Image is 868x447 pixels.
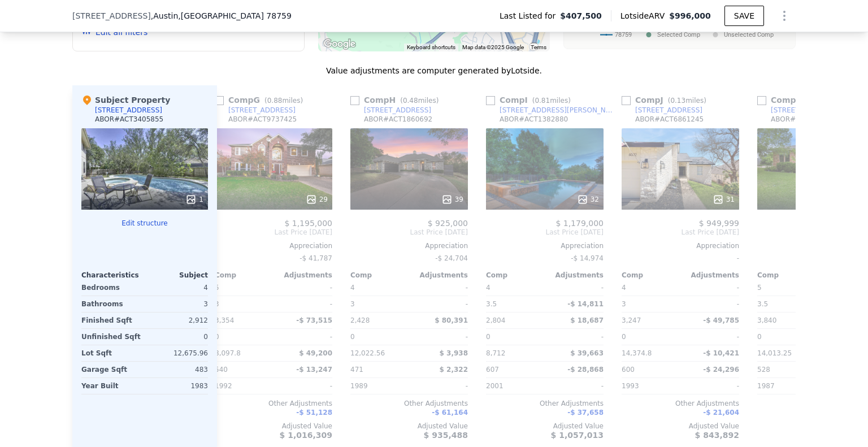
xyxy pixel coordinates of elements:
img: Google [321,37,358,51]
span: 8,097.8 [215,349,241,357]
span: ( miles) [663,97,711,105]
div: Subject Property [81,94,170,106]
div: - [411,280,468,296]
span: , [GEOGRAPHIC_DATA] 78759 [178,11,292,20]
span: 540 [215,366,228,374]
span: Last Listed for [500,10,560,21]
a: [STREET_ADDRESS][PERSON_NAME] [486,106,617,115]
span: Last Price [DATE] [350,228,468,237]
button: SAVE [724,6,764,26]
div: Other Adjustments [622,399,739,408]
div: - [411,329,468,345]
div: 3 [350,296,407,312]
span: 3,354 [215,316,234,324]
span: 471 [350,366,363,374]
span: 5 [757,284,762,292]
span: Last Price [DATE] [215,228,332,237]
text: Unselected Comp [724,31,774,38]
span: Last Price [DATE] [486,228,604,237]
div: [STREET_ADDRESS] [228,106,296,115]
div: 2,912 [147,313,208,328]
div: 1983 [147,378,208,394]
div: Comp K [757,94,849,106]
div: [STREET_ADDRESS] [771,106,838,115]
div: ABOR # ACT4781551 [771,115,839,124]
text: Selected Comp [657,31,700,38]
div: - [683,329,739,345]
span: 0 [757,333,762,341]
div: Unfinished Sqft [81,329,142,345]
span: -$ 24,704 [435,254,468,262]
div: - [683,280,739,296]
span: -$ 10,421 [703,349,739,357]
div: 483 [147,362,208,377]
div: Comp G [215,94,307,106]
div: Adjustments [545,271,604,280]
div: Comp J [622,94,711,106]
span: 0.88 [267,97,283,105]
span: 0 [486,333,491,341]
div: - [547,280,604,296]
div: Adjustments [274,271,332,280]
div: 1987 [757,378,814,394]
span: Last Price [DATE] [622,228,739,237]
div: Adjustments [409,271,468,280]
div: - [622,250,739,266]
span: ( miles) [528,97,575,105]
div: 3.5 [486,296,542,312]
span: ( miles) [260,97,307,105]
span: 0.48 [403,97,418,105]
span: $ 935,488 [424,431,468,440]
div: Finished Sqft [81,313,142,328]
span: 14,013.25 [757,349,792,357]
div: ABOR # ACT6861245 [635,115,704,124]
span: 4 [486,284,491,292]
div: Bathrooms [81,296,142,312]
div: Appreciation [622,241,739,250]
div: 32 [577,194,599,205]
div: 29 [306,194,328,205]
span: $ 925,000 [428,219,468,228]
div: - [411,378,468,394]
div: 31 [713,194,735,205]
div: 4 [147,280,208,296]
button: Keyboard shortcuts [407,44,455,51]
span: -$ 41,787 [300,254,332,262]
div: - [547,378,604,394]
span: $ 1,016,309 [280,431,332,440]
span: $ 1,195,000 [284,219,332,228]
a: [STREET_ADDRESS] [215,106,296,115]
div: ABOR # ACT9737425 [228,115,297,124]
span: ( miles) [396,97,443,105]
a: [STREET_ADDRESS] [350,106,431,115]
div: Adjusted Value [215,422,332,431]
span: $ 39,663 [570,349,604,357]
div: Other Adjustments [350,399,468,408]
div: Year Built [81,378,142,394]
button: Show Options [773,5,796,27]
div: Adjustments [680,271,739,280]
div: 1 [185,194,203,205]
div: ABOR # ACT1860692 [364,115,432,124]
span: $ 949,999 [699,219,739,228]
span: $ 18,687 [570,316,604,324]
span: 5 [215,284,219,292]
span: 600 [622,366,635,374]
span: -$ 24,296 [703,366,739,374]
div: Comp I [486,94,575,106]
div: 0 [147,329,208,345]
text: 78759 [615,31,632,38]
div: Subject [145,271,208,280]
span: 2,428 [350,316,370,324]
a: [STREET_ADDRESS] [757,106,838,115]
div: [STREET_ADDRESS][PERSON_NAME] [500,106,617,115]
div: Garage Sqft [81,362,142,377]
span: $ 1,179,000 [555,219,604,228]
span: Lotside ARV [620,10,669,21]
span: $ 1,057,013 [551,431,604,440]
span: -$ 51,128 [296,409,332,416]
span: -$ 73,515 [296,316,332,324]
span: -$ 28,868 [567,366,604,374]
div: ABOR # ACT3405855 [95,115,163,124]
div: Adjusted Value [486,422,604,431]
